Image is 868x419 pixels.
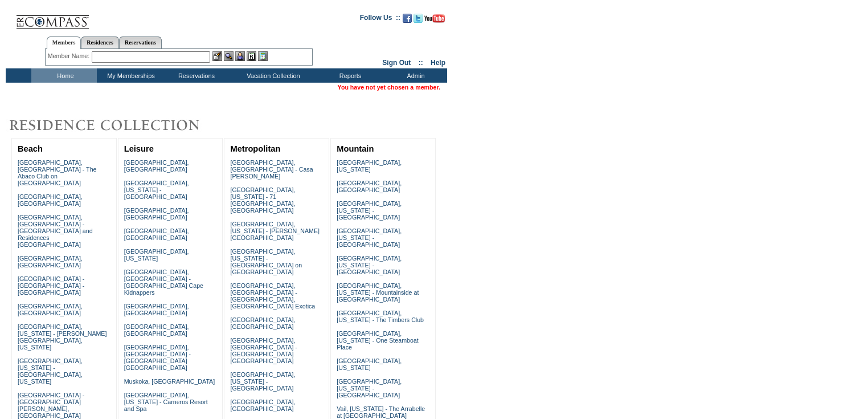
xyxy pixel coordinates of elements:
a: [GEOGRAPHIC_DATA], [US_STATE] - [GEOGRAPHIC_DATA] [337,227,402,248]
a: Vail, [US_STATE] - The Arrabelle at [GEOGRAPHIC_DATA] [337,405,425,419]
td: Home [31,68,97,83]
a: [GEOGRAPHIC_DATA], [US_STATE] - [GEOGRAPHIC_DATA], [US_STATE] [18,357,83,385]
a: [GEOGRAPHIC_DATA], [US_STATE] - One Steamboat Place [337,330,419,351]
a: [GEOGRAPHIC_DATA], [US_STATE] - [GEOGRAPHIC_DATA] [337,378,402,398]
td: Vacation Collection [228,68,316,83]
td: Admin [382,68,447,83]
a: [GEOGRAPHIC_DATA], [US_STATE] - The Timbers Club [337,310,424,323]
a: [GEOGRAPHIC_DATA], [GEOGRAPHIC_DATA] [124,303,189,316]
a: [GEOGRAPHIC_DATA], [US_STATE] - Mountainside at [GEOGRAPHIC_DATA] [337,282,419,303]
a: [GEOGRAPHIC_DATA], [GEOGRAPHIC_DATA] [124,227,189,241]
div: Member Name: [48,51,92,61]
a: [GEOGRAPHIC_DATA], [GEOGRAPHIC_DATA] [18,303,83,316]
a: [GEOGRAPHIC_DATA], [US_STATE] - 71 [GEOGRAPHIC_DATA], [GEOGRAPHIC_DATA] [230,186,295,214]
a: [GEOGRAPHIC_DATA], [US_STATE] [124,248,189,262]
a: [GEOGRAPHIC_DATA], [US_STATE] [337,159,402,173]
a: Muskoka, [GEOGRAPHIC_DATA] [124,378,215,385]
img: b_edit.gif [212,51,222,61]
a: Subscribe to our YouTube Channel [424,17,445,24]
img: Subscribe to our YouTube Channel [424,14,445,23]
td: My Memberships [97,68,162,83]
a: Become our fan on Facebook [403,17,412,24]
a: Reservations [119,36,162,48]
a: [GEOGRAPHIC_DATA], [GEOGRAPHIC_DATA] [18,255,83,269]
a: [GEOGRAPHIC_DATA], [US_STATE] - [PERSON_NAME][GEOGRAPHIC_DATA], [US_STATE] [18,323,107,351]
a: [GEOGRAPHIC_DATA], [GEOGRAPHIC_DATA] - Casa [PERSON_NAME] [230,159,313,180]
a: [GEOGRAPHIC_DATA], [GEOGRAPHIC_DATA] - [GEOGRAPHIC_DATA] [GEOGRAPHIC_DATA] [124,344,191,371]
a: [GEOGRAPHIC_DATA], [GEOGRAPHIC_DATA] - [GEOGRAPHIC_DATA] and Residences [GEOGRAPHIC_DATA] [18,214,93,248]
a: Members [47,36,81,49]
td: Follow Us :: [360,13,400,26]
td: Reservations [162,68,228,83]
a: [GEOGRAPHIC_DATA], [GEOGRAPHIC_DATA] - [GEOGRAPHIC_DATA] [GEOGRAPHIC_DATA] [230,337,297,364]
span: You have not yet chosen a member. [338,84,440,91]
a: [GEOGRAPHIC_DATA], [US_STATE] - Carneros Resort and Spa [124,392,208,412]
a: Metropolitan [230,144,280,153]
img: b_calculator.gif [258,51,268,61]
img: i.gif [6,17,15,18]
a: [GEOGRAPHIC_DATA], [US_STATE] - [GEOGRAPHIC_DATA] [337,200,402,221]
a: [GEOGRAPHIC_DATA], [US_STATE] - [GEOGRAPHIC_DATA] [230,371,295,392]
a: [GEOGRAPHIC_DATA], [US_STATE] - [GEOGRAPHIC_DATA] on [GEOGRAPHIC_DATA] [230,248,302,275]
a: [GEOGRAPHIC_DATA], [GEOGRAPHIC_DATA] - [GEOGRAPHIC_DATA], [GEOGRAPHIC_DATA] Exotica [230,282,315,310]
a: [GEOGRAPHIC_DATA], [US_STATE] - [GEOGRAPHIC_DATA] [337,255,402,275]
img: Destinations by Exclusive Resorts [6,114,228,137]
a: [GEOGRAPHIC_DATA], [GEOGRAPHIC_DATA] [337,180,402,193]
a: [GEOGRAPHIC_DATA], [GEOGRAPHIC_DATA] - [GEOGRAPHIC_DATA] Cape Kidnappers [124,269,203,296]
img: Compass Home [15,6,89,29]
a: [GEOGRAPHIC_DATA], [GEOGRAPHIC_DATA] [124,159,189,173]
img: Follow us on Twitter [413,14,423,23]
a: [GEOGRAPHIC_DATA], [US_STATE] [337,357,402,371]
a: [GEOGRAPHIC_DATA], [GEOGRAPHIC_DATA] [124,323,189,337]
a: [GEOGRAPHIC_DATA], [US_STATE] - [GEOGRAPHIC_DATA] [124,180,189,200]
a: Beach [18,144,43,153]
a: [GEOGRAPHIC_DATA] - [GEOGRAPHIC_DATA][PERSON_NAME], [GEOGRAPHIC_DATA] [18,392,84,419]
span: :: [419,59,423,67]
a: [GEOGRAPHIC_DATA], [GEOGRAPHIC_DATA] [18,193,83,207]
td: Reports [316,68,382,83]
a: Sign Out [382,59,411,67]
img: View [224,51,234,61]
a: Residences [81,36,119,48]
a: [GEOGRAPHIC_DATA], [GEOGRAPHIC_DATA] - The Abaco Club on [GEOGRAPHIC_DATA] [18,159,97,186]
a: Help [431,59,445,67]
img: Reservations [247,51,256,61]
a: [GEOGRAPHIC_DATA], [GEOGRAPHIC_DATA] [230,316,295,330]
a: Leisure [124,144,154,153]
a: Follow us on Twitter [413,17,423,24]
a: Mountain [337,144,374,153]
a: [GEOGRAPHIC_DATA], [GEOGRAPHIC_DATA] [230,398,295,412]
a: [GEOGRAPHIC_DATA], [US_STATE] - [PERSON_NAME][GEOGRAPHIC_DATA] [230,221,320,241]
img: Become our fan on Facebook [403,14,412,23]
a: [GEOGRAPHIC_DATA] - [GEOGRAPHIC_DATA] - [GEOGRAPHIC_DATA] [18,275,84,296]
img: Impersonate [235,51,245,61]
a: [GEOGRAPHIC_DATA], [GEOGRAPHIC_DATA] [124,207,189,221]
